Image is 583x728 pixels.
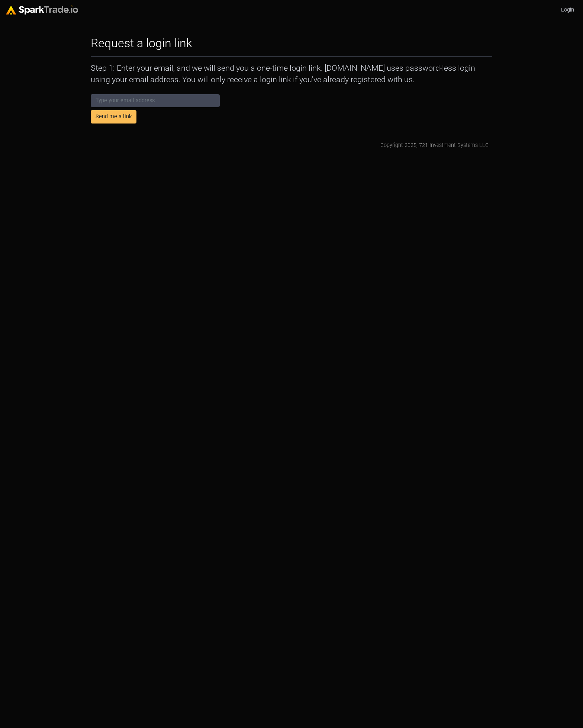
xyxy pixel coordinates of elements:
[6,6,78,15] img: sparktrade.png
[91,94,220,108] input: Type your email address
[380,141,489,150] div: Copyright 2025, 721 Investment Systems LLC
[558,3,577,17] a: Login
[91,110,136,124] button: Send me a link
[91,36,192,50] h2: Request a login link
[91,62,492,85] p: Step 1: Enter your email, and we will send you a one-time login link. [DOMAIN_NAME] uses password...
